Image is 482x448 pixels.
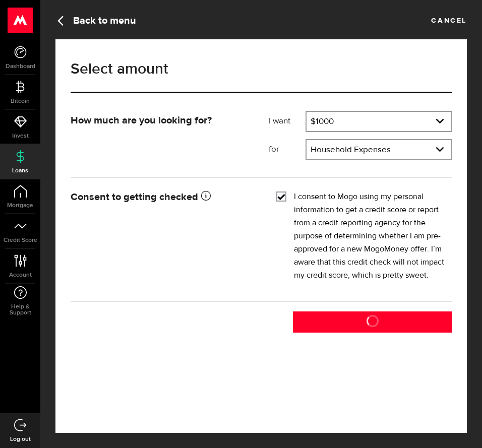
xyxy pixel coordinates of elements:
label: for [269,144,306,156]
h1: Select amount [71,61,452,77]
strong: How much are you looking for? [71,115,212,125]
label: I consent to Mogo using my personal information to get a credit score or report from a credit rep... [294,190,444,282]
strong: Consent to getting checked [71,192,211,202]
input: I consent to Mogo using my personal information to get a credit score or report from a credit rep... [276,190,286,201]
a: Cancel [431,13,467,24]
label: I want [269,115,306,127]
a: expand select [307,140,451,159]
a: expand select [307,112,451,131]
button: Open LiveChat chat widget [8,4,38,34]
a: Back to menu [55,13,136,27]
